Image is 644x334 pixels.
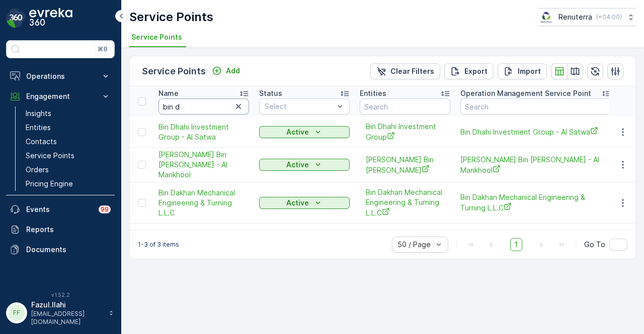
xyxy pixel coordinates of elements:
[26,108,51,119] p: Insights
[6,66,115,86] button: Operations
[138,199,146,207] div: Toggle Row Selected
[539,12,554,23] img: Screenshot_2024-07-26_at_13.33.01.png
[286,127,309,137] p: Active
[444,63,494,79] button: Export
[460,88,591,98] p: Operation Management Service Point
[26,204,93,214] p: Events
[208,65,244,77] button: Add
[158,88,179,98] p: Name
[460,155,611,175] a: Saeed Ebrahim Bin Darwish - Al Mankhool
[259,88,282,98] p: Status
[460,192,611,213] a: Bin Dakhan Mechanical Engineering & Turning L.L.C
[26,123,51,133] p: Entities
[158,98,249,115] input: Search
[26,179,73,189] p: Pricing Engine
[6,199,115,219] a: Events99
[558,12,592,22] p: Renuterra
[22,149,115,163] a: Service Points
[26,245,111,255] p: Documents
[6,86,115,106] button: Engagement
[22,135,115,149] a: Contacts
[26,91,95,101] p: Engagement
[138,128,146,136] div: Toggle Row Selected
[518,66,541,76] p: Import
[596,13,622,21] p: ( +04:00 )
[129,9,213,25] p: Service Points
[464,66,488,76] p: Export
[6,8,26,28] img: logo
[265,101,334,112] p: Select
[138,161,146,169] div: Toggle Row Selected
[460,98,611,115] input: Search
[9,305,25,321] div: FF
[460,127,611,137] a: Bin Dhahi Investment Group - Al Satwa
[158,150,249,180] span: [PERSON_NAME] Bin [PERSON_NAME] - Al Mankhool
[31,300,104,310] p: Fazul.Ilahi
[158,122,249,142] a: Bin Dhahi Investment Group - Al Satwa
[26,225,111,235] p: Reports
[498,63,547,79] button: Import
[31,310,104,326] p: [EMAIL_ADDRESS][DOMAIN_NAME]
[142,64,206,78] p: Service Points
[6,292,115,298] span: v 1.52.2
[226,66,240,76] p: Add
[6,219,115,240] a: Reports
[22,177,115,191] a: Pricing Engine
[460,155,611,175] span: [PERSON_NAME] Bin [PERSON_NAME] - Al Mankhool
[360,98,450,115] input: Search
[26,137,57,147] p: Contacts
[510,238,522,251] span: 1
[22,163,115,177] a: Orders
[158,188,249,218] a: Bin Dakhan Mechanical Engineering & Turning L.L.C
[366,155,444,175] span: [PERSON_NAME] Bin [PERSON_NAME]
[286,198,309,208] p: Active
[22,121,115,135] a: Entities
[539,8,636,26] button: Renuterra(+04:00)
[259,197,350,209] button: Active
[584,240,605,250] span: Go To
[26,71,95,81] p: Operations
[98,45,108,53] p: ⌘B
[131,32,182,42] span: Service Points
[259,126,350,138] button: Active
[259,159,350,171] button: Active
[158,150,249,180] a: Saeed Ebrahim Bin Darwish - Al Mankhool
[101,205,109,213] p: 99
[138,241,179,249] p: 1-3 of 3 items
[370,63,440,79] button: Clear Filters
[6,240,115,260] a: Documents
[29,8,72,28] img: logo_dark-DEwI_e13.png
[366,155,444,175] a: Saeed Ebrahim Bin Darwish
[22,106,115,121] a: Insights
[26,165,49,175] p: Orders
[26,151,74,161] p: Service Points
[390,66,434,76] p: Clear Filters
[6,300,115,326] button: FFFazul.Ilahi[EMAIL_ADDRESS][DOMAIN_NAME]
[366,187,444,218] a: Bin Dakhan Mechanical Engineering & Turning L.L.C
[366,122,444,142] a: Bin Dhahi Investment Group
[360,88,386,98] p: Entities
[286,160,309,170] p: Active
